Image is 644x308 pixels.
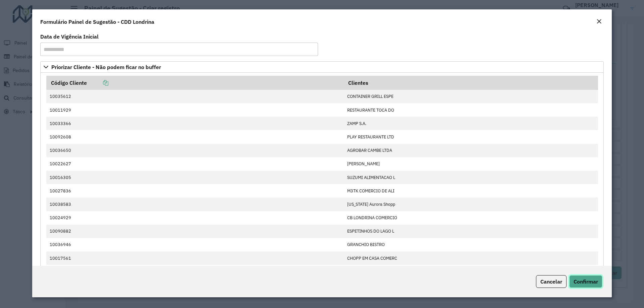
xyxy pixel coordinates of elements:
span: Priorizar Cliente - Não podem ficar no buffer [51,64,161,70]
td: 10090882 [46,225,344,238]
td: 10033366 [46,117,344,130]
td: 10035612 [46,90,344,103]
td: CHOPP EM CASA COMERC [343,251,598,265]
td: 10011929 [46,103,344,117]
td: 10036650 [46,144,344,157]
a: Copiar [87,79,108,86]
td: M3TK COMERCIO DE ALI [343,184,598,197]
button: Confirmar [569,275,602,288]
td: [US_STATE] Aurora Shopp [343,197,598,211]
td: AGROBAR CAMBE LTDA [343,144,598,157]
h4: Formulário Painel de Sugestão - CDD Londrina [40,18,154,26]
td: CB LONDRINA COMERCIO [343,211,598,225]
em: Fechar [596,19,602,24]
td: [PERSON_NAME] [343,157,598,171]
td: CONTAINER GRILL ESPE [343,90,598,103]
td: ZAMP S.A. [343,117,598,130]
td: 10024929 [46,211,344,225]
span: Confirmar [574,278,598,285]
td: GRANCHIO BISTRO [343,238,598,251]
td: 10038583 [46,197,344,211]
button: Close [594,17,604,26]
a: Priorizar Cliente - Não podem ficar no buffer [40,61,604,73]
label: Data de Vigência Inicial [40,33,99,41]
td: 10036946 [46,238,344,251]
td: ESPETINHOS DO LAGO L [343,225,598,238]
td: 10027836 [46,184,344,197]
th: Código Cliente [46,76,344,90]
td: 10016305 [46,171,344,184]
td: 10092608 [46,130,344,143]
td: PLAY RESTAURANTE LTD [343,130,598,143]
td: 10022627 [46,157,344,171]
td: SUZUMI ALIMENTACAO L [343,171,598,184]
th: Clientes [343,76,598,90]
button: Cancelar [536,275,567,288]
td: 10017561 [46,251,344,265]
span: Cancelar [540,278,562,285]
td: RESTAURANTE TOCA DO [343,103,598,117]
